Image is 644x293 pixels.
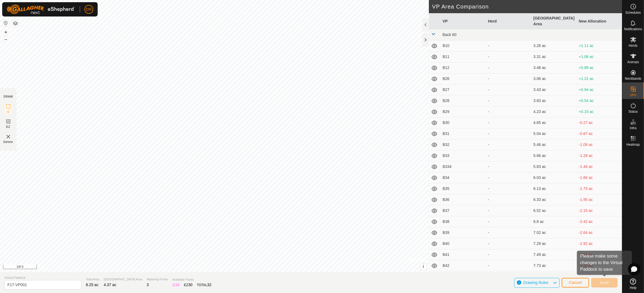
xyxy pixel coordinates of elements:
span: DR [86,7,92,12]
span: Heatmap [626,143,640,146]
td: 6.52 ac [531,205,577,216]
td: 6.03 ac [531,172,577,183]
td: 5.46 ac [531,139,577,150]
span: Animals [627,60,639,64]
div: - [488,142,529,148]
td: B27 [440,84,486,95]
td: B36 [440,194,486,205]
div: - [488,252,529,258]
td: B31 [440,128,486,139]
td: 7.73 ac [531,260,577,271]
div: - [488,76,529,82]
td: 5.83 ac [531,161,577,172]
div: - [488,197,529,203]
button: Reset Map [2,20,9,26]
div: TOTAL [197,282,212,288]
td: +0.15 ac [577,106,622,117]
td: -3.36 ac [577,260,622,271]
div: EZ [184,282,193,288]
span: Notifications [624,27,642,31]
td: +1.31 ac [577,73,622,84]
td: 3.48 ac [531,62,577,73]
td: -1.09 ac [577,139,622,150]
div: - [488,208,529,214]
td: 5.04 ac [531,128,577,139]
span: [GEOGRAPHIC_DATA] Area [104,277,142,282]
span: VPs [630,93,636,97]
div: DRAW [4,95,13,99]
td: 3.31 ac [531,51,577,62]
button: Save [591,278,618,288]
div: - [488,263,529,269]
td: 7.29 ac [531,238,577,249]
td: -1.75 ac [577,183,622,194]
th: VP [440,13,486,29]
div: - [488,131,529,137]
span: 16 [175,283,180,287]
td: B334 [440,161,486,172]
td: 3.26 ac [531,40,577,51]
span: Save [600,280,609,285]
div: - [488,164,529,170]
div: - [488,54,529,60]
div: IZ [172,282,179,288]
td: 7.02 ac [531,227,577,238]
td: B38 [440,216,486,227]
span: Back 60 [443,32,457,37]
td: 3.06 ac [531,73,577,84]
td: B10 [440,40,486,51]
span: Total Area [86,277,99,282]
td: -2.15 ac [577,205,622,216]
th: [GEOGRAPHIC_DATA] Area [531,13,577,29]
span: Herds [629,44,637,47]
span: Virtual Paddock [4,275,81,280]
span: Infra [630,126,636,130]
td: B39 [440,227,486,238]
td: -1.66 ac [577,172,622,183]
td: -0.67 ac [577,128,622,139]
td: 6.8 ac [531,216,577,227]
span: 30 [188,283,193,287]
a: Help [622,276,644,292]
td: 4.65 ac [531,117,577,128]
td: B28 [440,95,486,106]
h2: VP Area Comparison [432,3,622,10]
span: Neckbands [625,77,641,80]
td: +1.11 ac [577,40,622,51]
span: i [423,264,424,269]
td: B26 [440,73,486,84]
a: Privacy Policy [193,265,213,270]
div: - [488,87,529,93]
td: 3.83 ac [531,95,577,106]
td: B37 [440,205,486,216]
span: Cancel [569,280,582,285]
td: B32 [440,139,486,150]
span: Available Points [172,277,211,282]
td: -1.95 ac [577,194,622,205]
td: -3.11 ac [577,249,622,260]
span: 8.25 ac [86,283,98,287]
td: B40 [440,238,486,249]
span: IZ [7,110,10,114]
td: 7.96 ac [531,271,577,282]
span: 32 [207,283,212,287]
span: Schedules [625,11,641,14]
div: - [488,43,529,49]
div: - [488,230,529,236]
div: - [488,153,529,159]
td: B34 [440,172,486,183]
td: 7.49 ac [531,249,577,260]
div: - [488,219,529,225]
button: Map Layers [12,20,19,27]
td: B42 [440,260,486,271]
button: Cancel [562,278,589,288]
td: 5.66 ac [531,150,577,161]
div: - [488,65,529,71]
span: Delete [4,140,13,144]
td: -2.64 ac [577,227,622,238]
td: -0.27 ac [577,117,622,128]
td: B29 [440,106,486,117]
td: 3.43 ac [531,84,577,95]
div: - [488,241,529,247]
td: B41 [440,249,486,260]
